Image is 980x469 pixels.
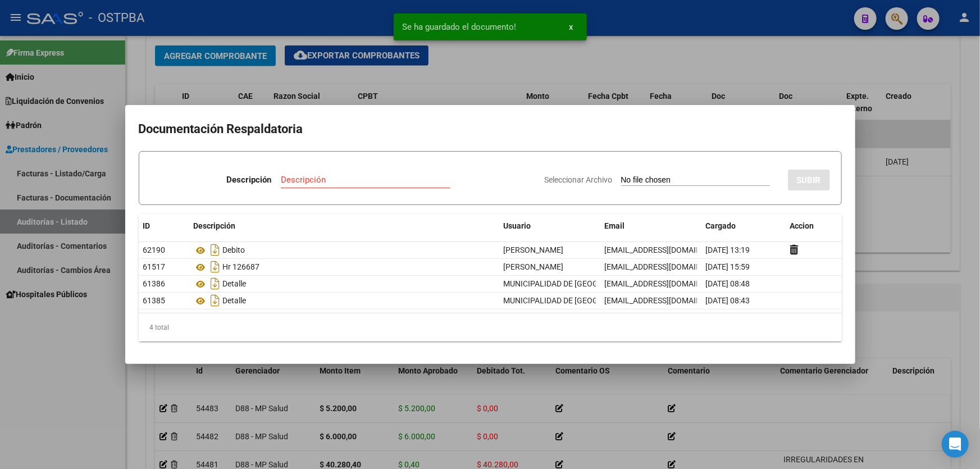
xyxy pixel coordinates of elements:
[706,245,750,254] span: [DATE] 13:19
[545,175,613,184] span: Seleccionar Archivo
[790,221,814,230] span: Accion
[504,296,655,305] span: MUNICIPALIDAD DE [GEOGRAPHIC_DATA] -
[139,313,842,341] div: 4 total
[706,296,750,305] span: [DATE] 08:43
[786,214,842,238] datatable-header-cell: Accion
[701,214,786,238] datatable-header-cell: Cargado
[605,245,730,254] span: [EMAIL_ADDRESS][DOMAIN_NAME]
[208,275,223,293] i: Descargar documento
[706,262,750,271] span: [DATE] 15:59
[605,221,625,230] span: Email
[504,262,564,271] span: [PERSON_NAME]
[194,275,495,293] div: Detalle
[788,170,830,190] button: SUBIR
[706,221,736,230] span: Cargado
[569,22,573,32] span: x
[403,21,517,33] span: Se ha guardado el documento!
[194,221,236,230] span: Descripción
[139,214,189,238] datatable-header-cell: ID
[194,258,495,276] div: Hr 126687
[143,279,166,288] span: 61386
[600,214,701,238] datatable-header-cell: Email
[504,279,655,288] span: MUNICIPALIDAD DE [GEOGRAPHIC_DATA] -
[208,241,223,259] i: Descargar documento
[605,262,730,271] span: [EMAIL_ADDRESS][DOMAIN_NAME]
[208,292,223,309] i: Descargar documento
[499,214,600,238] datatable-header-cell: Usuario
[143,245,166,254] span: 62190
[504,221,531,230] span: Usuario
[504,245,564,254] span: [PERSON_NAME]
[143,296,166,305] span: 61385
[194,292,495,309] div: Detalle
[560,17,582,37] button: x
[143,221,151,230] span: ID
[143,262,166,271] span: 61517
[942,431,969,458] div: Open Intercom Messenger
[227,174,272,186] p: Descripción
[706,279,750,288] span: [DATE] 08:48
[194,241,495,259] div: Debito
[208,258,223,276] i: Descargar documento
[605,279,730,288] span: [EMAIL_ADDRESS][DOMAIN_NAME]
[139,119,842,140] h2: Documentación Respaldatoria
[189,214,499,238] datatable-header-cell: Descripción
[797,175,821,185] span: SUBIR
[605,296,730,305] span: [EMAIL_ADDRESS][DOMAIN_NAME]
